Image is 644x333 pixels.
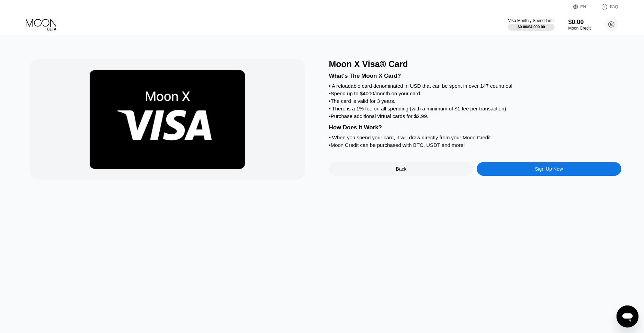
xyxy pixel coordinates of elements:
div: $0.00 [568,19,591,26]
div: Visa Monthly Spend Limit [508,18,554,23]
div: Back [329,162,474,176]
div: Back [396,166,407,172]
div: Moon Credit [568,26,591,31]
iframe: Button to launch messaging window [617,305,639,327]
div: $0.00 / $4,000.00 [518,25,545,29]
div: Sign Up Now [535,166,563,172]
div: • There is a 1% fee on all spending (with a minimum of $1 fee per transaction). [329,106,621,111]
div: • Purchase additional virtual cards for $2.99. [329,113,621,119]
div: Moon X Visa® Card [329,59,621,69]
div: Sign Up Now [477,162,621,176]
div: • When you spend your card, it will draw directly from your Moon Credit. [329,135,621,140]
div: FAQ [610,4,618,9]
div: EN [573,3,594,10]
div: How Does It Work? [329,124,621,131]
div: • Spend up to $4000/month on your card. [329,90,621,96]
div: $0.00Moon Credit [568,19,591,31]
div: FAQ [594,3,618,10]
div: What's The Moon X Card? [329,73,621,79]
div: • Moon Credit can be purchased with BTC, USDT and more! [329,142,621,148]
div: Visa Monthly Spend Limit$0.00/$4,000.00 [508,18,554,31]
div: • A reloadable card denominated in USD that can be spent in over 147 countries! [329,83,621,89]
div: • The card is valid for 3 years. [329,98,621,104]
div: EN [580,4,586,9]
